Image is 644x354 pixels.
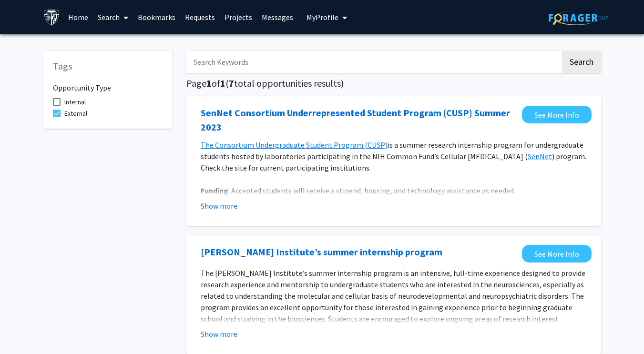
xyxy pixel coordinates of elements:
[220,0,257,34] a: Projects
[201,268,585,335] span: The [PERSON_NAME] Institute’s summer internship program is an intensive, full-time experience des...
[201,106,517,134] a: Opens in a new tab
[522,106,592,123] a: Opens in a new tab
[229,77,234,89] span: 7
[528,152,552,161] a: SenNet
[201,185,587,196] p: : Accepted students will receive a stipend, housing, and technology assistance as needed.
[201,328,237,340] button: Show more
[201,139,587,173] p: is a summer research internship program for undergraduate students hosted by laboratories partici...
[201,245,442,259] a: Opens in a new tab
[307,12,338,22] span: My Profile
[201,200,237,212] button: Show more
[522,245,592,263] a: Opens in a new tab
[63,0,93,34] a: Home
[93,0,133,34] a: Search
[64,108,87,119] span: External
[133,0,180,34] a: Bookmarks
[201,186,228,195] strong: Funding
[7,311,41,347] iframe: Chat
[186,78,601,89] h5: Page of ( total opportunities results)
[220,77,225,89] span: 1
[206,77,212,89] span: 1
[43,9,60,26] img: Johns Hopkins University Logo
[562,51,601,73] button: Search
[201,140,388,150] a: The Consortium Undergraduate Student Program (CUSP)
[53,76,163,92] h6: Opportunity Type
[64,96,86,108] span: Internal
[186,51,561,73] input: Search Keywords
[180,0,220,34] a: Requests
[53,61,163,72] h5: Tags
[549,10,608,25] img: ForagerOne Logo
[257,0,298,34] a: Messages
